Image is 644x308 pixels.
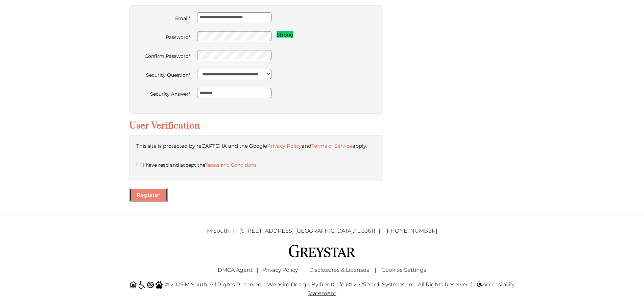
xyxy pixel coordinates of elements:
[375,267,376,273] span: |
[218,267,253,273] a: Greystar DMCA Agent
[362,228,375,234] span: 33611
[239,228,294,234] span: [STREET_ADDRESS]
[382,267,426,273] a: Cookies Settings
[309,267,369,273] a: Disclosures & Licenses
[138,281,145,289] img: Accessible community and Greystar Fair Housing Statement
[136,142,376,150] div: This site is protected by reCAPTCHA and the Google and apply.
[207,228,384,234] a: M South [STREET_ADDRESS] [GEOGRAPHIC_DATA],FL 33611
[205,162,257,168] a: Terms and Conditions
[129,120,383,132] h2: User Verification
[124,277,520,301] div: © 2025 M South. All Rights Reserved. | Website Design by RentCafe (© 2025 Yardi Systems, Inc. All...
[354,228,360,234] span: FL
[385,228,437,234] a: [PHONE_NUMBER]
[295,228,353,234] span: [GEOGRAPHIC_DATA]
[311,143,352,149] a: Terms of Service
[136,88,190,98] label: Security Answer*
[136,50,190,61] label: Confirm Password*
[308,281,515,297] a: Accessibility Statement
[136,31,190,42] label: Password*
[136,161,376,169] label: I have read and accept the
[136,12,190,23] label: Email*
[147,282,154,288] img: No Smoking
[277,31,293,38] li: Strong
[303,267,305,273] span: |
[156,281,163,289] img: Pet Friendly
[136,162,141,166] input: I have read and accept theTerms and Conditions
[262,267,298,273] a: Greystar Privacy Policy
[130,281,137,288] img: Equal Housing Opportunity and Greystar Fair Housing Statement
[288,244,356,258] img: Greystar logo and Greystar website
[129,188,168,202] button: Register
[267,143,302,149] a: Privacy Policy
[207,228,238,234] span: M South
[136,69,190,79] label: Security Question*
[257,267,258,273] span: |
[239,228,384,234] span: ,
